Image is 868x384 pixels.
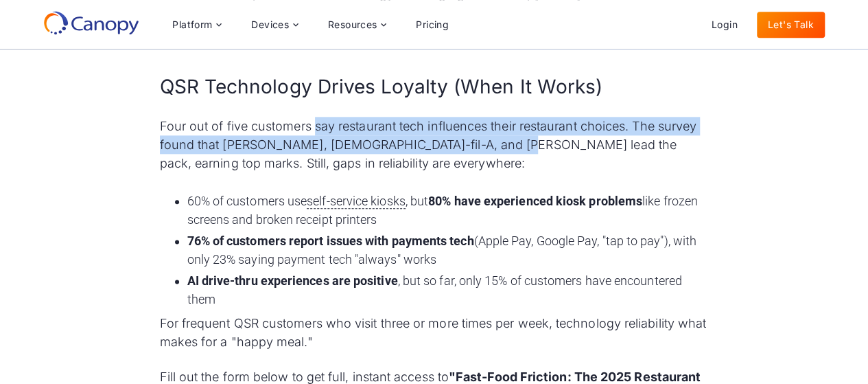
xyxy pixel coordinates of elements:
[187,192,709,229] li: 60% of customers use , but like frozen screens and broken receipt printers
[757,12,825,38] a: Let's Talk
[187,231,709,269] li: (Apple Pay, Google Pay, "tap to pay"), with only 23% saying payment tech "always" works
[187,273,398,288] strong: AI drive-thru experiences are positive
[187,271,709,308] li: , but so far, only 15% of customers have encountered them
[701,12,749,38] a: Login
[172,20,212,30] div: Platform
[161,11,232,38] div: Platform
[428,194,642,208] strong: 80% have experienced kiosk problems
[160,314,709,351] p: For frequent QSR customers who visit three or more times per week, technology reliability what ma...
[160,74,709,100] h2: QSR Technology Drives Loyalty (When It Works)
[251,20,289,30] div: Devices
[240,11,309,38] div: Devices
[405,12,460,38] a: Pricing
[160,117,709,172] p: Four out of five customers say restaurant tech influences their restaurant choices. The survey fo...
[187,234,474,248] strong: 76% of customers report issues with payments tech
[328,20,377,30] div: Resources
[317,11,397,38] div: Resources
[307,194,406,209] span: self-service kiosks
